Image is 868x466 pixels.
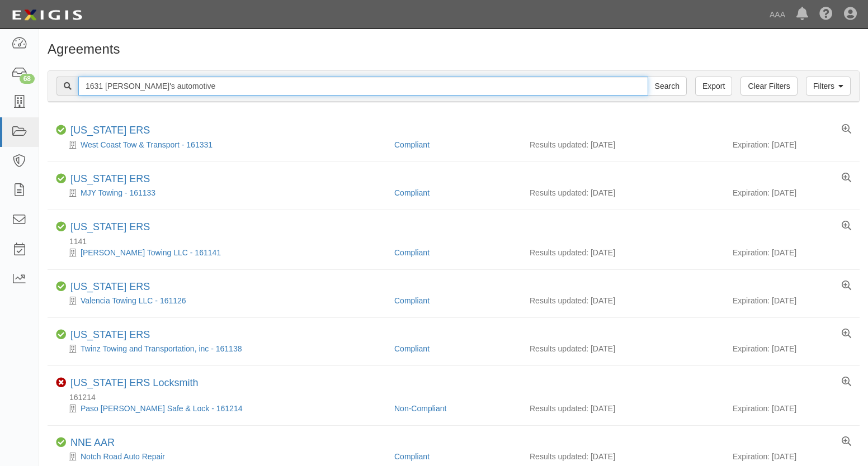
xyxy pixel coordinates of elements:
a: Paso [PERSON_NAME] Safe & Lock - 161214 [81,404,242,413]
div: California ERS [70,281,150,293]
a: View results summary [842,329,851,339]
a: Compliant [394,296,430,305]
div: Castro Towing LLC - 161141 [56,247,386,258]
i: Compliant [56,222,66,232]
div: California ERS [70,221,150,234]
a: [US_STATE] ERS [70,329,150,340]
i: Help Center - Complianz [819,8,833,21]
a: View results summary [842,437,851,447]
a: AAA [764,3,791,26]
a: MJY Towing - 161133 [81,188,155,197]
div: Expiration: [DATE] [733,451,851,462]
a: View results summary [842,221,851,231]
i: Compliant [56,438,66,448]
div: Paso Robles Safe & Lock - 161214 [56,403,386,414]
div: Expiration: [DATE] [733,187,851,198]
div: California ERS Locksmith [70,377,198,389]
a: Clear Filters [740,77,797,96]
div: Results updated: [DATE] [530,187,716,198]
a: Notch Road Auto Repair [81,452,165,461]
div: Results updated: [DATE] [530,451,716,462]
a: NNE AAR [70,437,115,448]
input: Search [78,77,648,96]
div: 1141 [56,236,860,247]
i: Compliant [56,282,66,292]
div: MJY Towing - 161133 [56,187,386,198]
a: West Coast Tow & Transport - 161331 [81,140,213,149]
div: Results updated: [DATE] [530,139,716,150]
a: Compliant [394,452,430,461]
div: Notch Road Auto Repair [56,451,386,462]
div: 161214 [56,392,860,403]
a: Non-Compliant [394,404,446,413]
div: West Coast Tow & Transport - 161331 [56,139,386,150]
div: Twinz Towing and Transportation, inc - 161138 [56,343,386,354]
div: 68 [20,74,35,84]
i: Compliant [56,125,66,135]
div: Results updated: [DATE] [530,403,716,414]
div: California ERS [70,173,150,186]
div: Expiration: [DATE] [733,403,851,414]
div: California ERS [70,329,150,341]
a: [US_STATE] ERS Locksmith [70,377,198,388]
a: Twinz Towing and Transportation, inc - 161138 [81,344,242,353]
a: [US_STATE] ERS [70,125,150,136]
div: Expiration: [DATE] [733,247,851,258]
a: Valencia Towing LLC - 161126 [81,296,186,305]
a: View results summary [842,125,851,135]
i: Non-Compliant [56,378,66,388]
input: Search [648,77,687,96]
a: Compliant [394,140,430,149]
div: NNE AAR [70,437,115,449]
i: Compliant [56,330,66,340]
img: logo-5460c22ac91f19d4615b14bd174203de0afe785f0fc80cf4dbbc73dc1793850b.png [8,5,86,25]
a: [US_STATE] ERS [70,173,150,184]
div: Results updated: [DATE] [530,295,716,306]
a: View results summary [842,377,851,387]
a: Filters [806,77,851,96]
div: California ERS [70,125,150,137]
a: Export [695,77,732,96]
div: Expiration: [DATE] [733,295,851,306]
div: Expiration: [DATE] [733,139,851,150]
a: View results summary [842,281,851,291]
a: [US_STATE] ERS [70,281,150,292]
a: [US_STATE] ERS [70,221,150,232]
a: Compliant [394,188,430,197]
a: Compliant [394,248,430,257]
i: Compliant [56,174,66,184]
a: Compliant [394,344,430,353]
h1: Agreements [48,42,860,56]
a: [PERSON_NAME] Towing LLC - 161141 [81,248,221,257]
div: Results updated: [DATE] [530,247,716,258]
div: Expiration: [DATE] [733,343,851,354]
div: Valencia Towing LLC - 161126 [56,295,386,306]
div: Results updated: [DATE] [530,343,716,354]
a: View results summary [842,173,851,183]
